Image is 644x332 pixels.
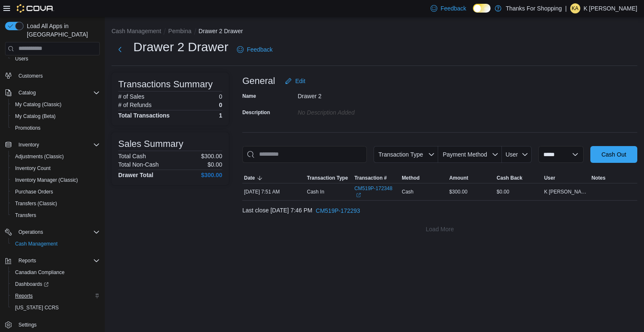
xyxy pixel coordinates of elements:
button: Amount [447,173,495,183]
button: Transfers [8,209,103,221]
span: Catalog [15,88,100,98]
span: My Catalog (Beta) [15,113,56,120]
div: Last close [DATE] 7:46 PM [242,202,637,219]
button: CM519P-172293 [312,202,364,219]
span: Catalog [18,89,36,96]
button: Operations [2,226,103,238]
h3: Sales Summary [118,139,183,149]
input: This is a search bar. As you type, the results lower in the page will automatically filter. [242,146,367,163]
span: Cash Management [15,241,57,247]
button: Transaction # [353,173,400,183]
button: My Catalog (Beta) [8,110,103,122]
a: Promotions [12,123,44,133]
span: Feedback [247,45,273,54]
span: Edit [295,77,305,85]
span: Inventory [18,141,39,148]
span: Dashboards [15,281,49,288]
button: Payment Method [438,146,502,163]
span: Method [402,175,420,181]
button: Customers [2,70,103,82]
span: Transfers [12,210,100,220]
span: K [PERSON_NAME] [544,188,588,195]
button: Next [112,41,128,58]
a: [US_STATE] CCRS [12,303,62,313]
span: Promotions [12,123,100,133]
h6: Total Cash [118,153,146,159]
button: [US_STATE] CCRS [8,302,103,314]
span: Adjustments (Classic) [15,153,64,160]
button: Method [400,173,447,183]
span: KA [572,3,579,13]
span: Cash [402,188,413,195]
span: Reports [15,256,100,266]
span: Customers [18,73,43,79]
span: CM519P-172293 [316,207,360,215]
span: Settings [18,322,36,328]
a: Feedback [234,41,276,58]
button: Inventory [15,140,42,150]
button: Transaction Type [374,146,438,163]
svg: External link [356,193,361,198]
a: CM519P-172348External link [354,185,398,199]
h6: # of Sales [118,93,144,100]
button: Purchase Orders [8,186,103,198]
span: Settings [15,319,100,330]
span: Canadian Compliance [15,269,65,276]
span: Users [15,55,28,62]
button: User [502,146,532,163]
span: Amount [449,175,468,181]
span: User [506,151,518,158]
span: Purchase Orders [12,187,100,197]
span: Inventory Count [12,163,100,173]
button: Notes [590,173,637,183]
span: Transaction # [354,175,387,181]
span: Operations [18,229,43,235]
button: Operations [15,227,47,237]
button: Reports [2,255,103,267]
button: Pembina [168,28,191,34]
button: Transfers (Classic) [8,198,103,209]
span: Notes [592,175,605,181]
button: Inventory [2,139,103,151]
h4: $300.00 [201,172,222,178]
span: Adjustments (Classic) [12,152,100,162]
span: Load More [426,225,454,233]
button: My Catalog (Classic) [8,99,103,110]
div: No Description added [298,106,410,116]
span: Reports [18,257,36,264]
span: Dashboards [12,279,100,289]
button: Cash Back [495,173,543,183]
label: Description [242,109,270,116]
label: Name [242,93,256,99]
p: $0.00 [208,161,222,168]
span: Inventory Manager (Classic) [12,175,100,185]
a: Adjustments (Classic) [12,152,67,162]
span: Reports [15,293,33,299]
button: Cash Management [112,28,161,34]
button: Inventory Count [8,162,103,174]
div: K Atlee-Raymond [570,3,580,13]
button: Users [8,53,103,65]
nav: An example of EuiBreadcrumbs [112,27,637,37]
span: Transfers [15,212,36,219]
a: Inventory Manager (Classic) [12,175,81,185]
a: Dashboards [8,278,103,290]
span: Payment Method [443,151,487,158]
span: My Catalog (Classic) [15,101,62,108]
a: Customers [15,71,46,81]
img: Cova [17,4,54,13]
button: Adjustments (Classic) [8,151,103,162]
button: Canadian Compliance [8,267,103,278]
div: $0.00 [495,187,543,197]
button: Catalog [2,87,103,99]
button: Inventory Manager (Classic) [8,174,103,186]
button: Drawer 2 Drawer [199,28,243,34]
a: Cash Management [12,239,61,249]
p: Cash In [307,188,324,195]
span: Users [12,54,100,64]
h6: # of Refunds [118,102,151,108]
div: Drawer 2 [298,89,410,99]
input: Dark Mode [473,4,491,13]
span: Inventory [15,140,100,150]
span: Cash Management [12,239,100,249]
